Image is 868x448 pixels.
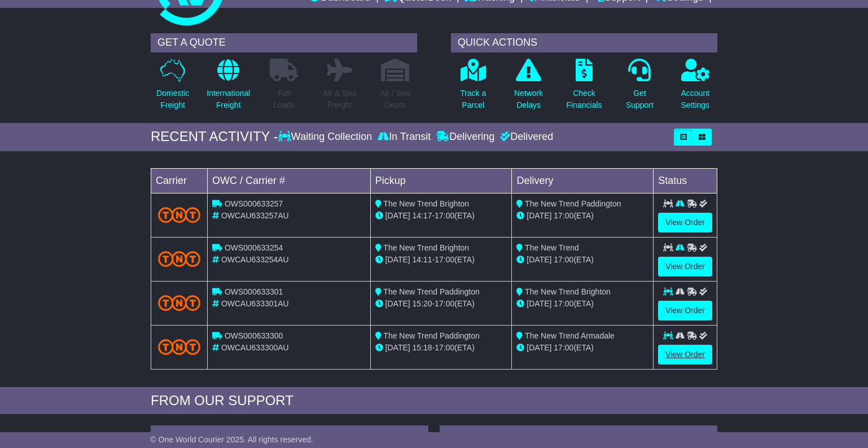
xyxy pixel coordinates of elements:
[151,129,278,145] div: RECENT ACTIVITY -
[413,343,432,352] span: 15:18
[516,298,648,310] div: (ETA)
[375,298,507,310] div: - (ETA)
[158,339,200,354] img: TNT_Domestic.png
[221,255,289,264] span: OWCAU633254AU
[221,299,289,308] span: OWCAU633301AU
[150,435,313,444] span: © One World Courier 2025. All rights reserved.
[626,87,654,111] p: Get Support
[158,207,200,222] img: TNT_Domestic.png
[433,131,497,143] div: Delivering
[385,211,410,220] span: [DATE]
[156,58,190,117] a: DomesticFreight
[225,199,283,208] span: OWS000633257
[385,343,410,352] span: [DATE]
[516,210,648,222] div: (ETA)
[658,301,712,320] a: View Order
[435,299,454,308] span: 17:00
[459,58,486,117] a: Track aParcel
[516,342,648,354] div: (ETA)
[413,255,432,264] span: 14:11
[525,243,579,252] span: The New Trend
[527,211,551,220] span: [DATE]
[554,299,573,308] span: 17:00
[383,243,469,252] span: The New Trend Brighton
[525,199,621,208] span: The New Trend Paddington
[435,255,454,264] span: 17:00
[658,213,712,232] a: View Order
[225,287,283,296] span: OWS000633301
[383,287,479,296] span: The New Trend Paddington
[527,343,551,352] span: [DATE]
[225,243,283,252] span: OWS000633254
[385,255,410,264] span: [DATE]
[681,58,711,117] a: AccountSettings
[151,393,717,409] div: FROM OUR SUPPORT
[225,331,283,340] span: OWS000633300
[370,168,512,193] td: Pickup
[278,131,375,143] div: Waiting Collection
[151,33,417,52] div: GET A QUOTE
[323,87,356,111] p: Air & Sea Freight
[525,331,615,340] span: The New Trend Armadale
[380,87,410,111] p: Air / Sea Depot
[658,257,712,276] a: View Order
[208,168,371,193] td: OWC / Carrier #
[525,287,611,296] span: The New Trend Brighton
[681,87,710,111] p: Account Settings
[512,168,654,193] td: Delivery
[375,131,433,143] div: In Transit
[156,87,189,111] p: Domestic Freight
[435,211,454,220] span: 17:00
[151,168,208,193] td: Carrier
[516,254,648,266] div: (ETA)
[527,255,551,264] span: [DATE]
[158,295,200,310] img: TNT_Domestic.png
[375,342,507,354] div: - (ETA)
[566,58,603,117] a: CheckFinancials
[654,168,717,193] td: Status
[158,251,200,266] img: TNT_Domestic.png
[375,210,507,222] div: - (ETA)
[221,343,289,352] span: OWCAU633300AU
[221,211,289,220] span: OWCAU633257AU
[514,58,543,117] a: NetworkDelays
[625,58,654,117] a: GetSupport
[527,299,551,308] span: [DATE]
[554,255,573,264] span: 17:00
[658,345,712,364] a: View Order
[514,87,543,111] p: Network Delays
[270,87,298,111] p: Full Loads
[413,211,432,220] span: 14:17
[497,131,553,143] div: Delivered
[435,343,454,352] span: 17:00
[567,87,602,111] p: Check Financials
[451,33,717,52] div: QUICK ACTIONS
[413,299,432,308] span: 15:20
[554,211,573,220] span: 17:00
[375,254,507,266] div: - (ETA)
[554,343,573,352] span: 17:00
[383,199,469,208] span: The New Trend Brighton
[207,87,250,111] p: International Freight
[385,299,410,308] span: [DATE]
[383,331,479,340] span: The New Trend Paddington
[206,58,251,117] a: InternationalFreight
[460,87,486,111] p: Track a Parcel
